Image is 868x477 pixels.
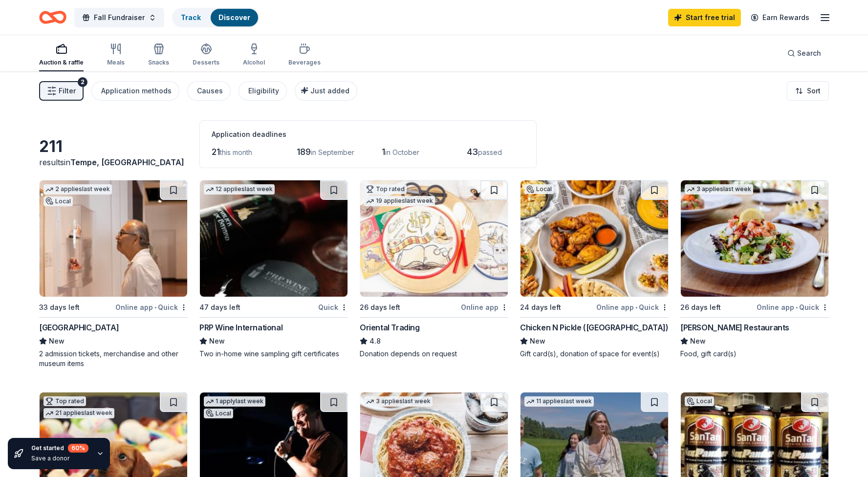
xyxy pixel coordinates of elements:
span: Fall Fundraiser [94,12,145,23]
a: Image for Cameron Mitchell Restaurants3 applieslast week26 days leftOnline app•Quick[PERSON_NAME]... [680,180,829,359]
div: Online app Quick [757,301,829,313]
div: Local [685,396,714,406]
button: Auction & raffle [39,39,84,71]
a: Image for Oriental TradingTop rated19 applieslast week26 days leftOnline appOriental Trading4.8Do... [360,180,508,359]
div: Save a donor [31,455,88,462]
div: 47 days left [199,302,240,313]
button: Eligibility [239,81,287,101]
img: Image for Cameron Mitchell Restaurants [681,180,828,297]
a: Image for PRP Wine International12 applieslast week47 days leftQuickPRP Wine InternationalNewTwo ... [199,180,348,359]
span: New [49,335,65,347]
img: Image for Oriental Trading [360,180,508,297]
span: Tempe, [GEOGRAPHIC_DATA] [70,157,184,167]
div: 1 apply last week [204,396,265,407]
div: Top rated [43,396,86,406]
button: Desserts [193,39,219,71]
button: Beverages [288,39,321,71]
div: 12 applies last week [204,184,275,195]
div: Eligibility [248,85,279,97]
span: • [796,304,798,311]
div: 33 days left [39,302,80,313]
button: Alcohol [243,39,265,71]
button: Snacks [148,39,169,71]
div: Food, gift card(s) [680,349,829,359]
div: 3 applies last week [685,184,753,195]
div: 26 days left [680,302,721,313]
a: Discover [218,13,250,22]
button: Just added [295,81,357,101]
div: Alcohol [243,59,265,66]
span: New [209,335,225,347]
div: Application deadlines [212,129,524,140]
div: 2 applies last week [43,184,112,195]
div: Online app Quick [115,301,188,313]
div: Beverages [288,59,321,66]
a: Start free trial [668,9,741,26]
span: New [530,335,545,347]
span: New [690,335,706,347]
div: Auction & raffle [39,59,84,66]
span: Filter [59,85,76,97]
div: 21 applies last week [43,408,114,418]
span: 4.8 [369,335,381,347]
div: 26 days left [360,302,400,313]
span: 43 [467,147,478,157]
button: Meals [107,39,125,71]
img: Image for Chicken N Pickle (Glendale) [521,180,668,297]
button: Fall Fundraiser [74,8,164,27]
div: Online app [461,301,508,313]
div: [GEOGRAPHIC_DATA] [39,322,119,333]
span: Search [797,47,821,59]
a: Home [39,6,66,29]
span: 189 [297,147,311,157]
button: Application methods [91,81,179,101]
div: Quick [318,301,348,313]
div: results [39,156,188,168]
div: 211 [39,137,188,156]
div: Get started [31,444,88,453]
div: Donation depends on request [360,349,508,359]
img: Image for PRP Wine International [200,180,347,297]
div: Gift card(s), donation of space for event(s) [520,349,669,359]
span: in October [385,148,419,156]
div: Meals [107,59,125,66]
img: Image for Heard Museum [40,180,187,297]
div: Local [524,184,554,194]
div: 2 admission tickets, merchandise and other museum items [39,349,188,369]
div: Causes [197,85,223,97]
span: in September [311,148,354,156]
span: • [154,304,156,311]
div: 24 days left [520,302,561,313]
button: Search [780,43,829,63]
a: Image for Chicken N Pickle (Glendale)Local24 days leftOnline app•QuickChicken N Pickle ([GEOGRAPH... [520,180,669,359]
button: Sort [787,81,829,101]
div: [PERSON_NAME] Restaurants [680,322,789,333]
span: this month [220,148,252,156]
a: Image for Heard Museum2 applieslast weekLocal33 days leftOnline app•Quick[GEOGRAPHIC_DATA]New2 ad... [39,180,188,369]
button: Filter2 [39,81,84,101]
div: 3 applies last week [364,396,433,407]
a: Track [181,13,201,22]
div: Local [43,196,73,206]
div: Desserts [193,59,219,66]
div: PRP Wine International [199,322,282,333]
a: Earn Rewards [745,9,815,26]
div: Online app Quick [596,301,669,313]
div: Top rated [364,184,407,194]
div: Application methods [101,85,172,97]
span: 21 [212,147,220,157]
div: Local [204,409,233,418]
div: 11 applies last week [524,396,594,407]
span: in [64,157,184,167]
div: 19 applies last week [364,196,435,206]
span: Sort [807,85,821,97]
button: Causes [187,81,231,101]
span: passed [478,148,502,156]
button: TrackDiscover [172,8,259,27]
div: Two in-home wine sampling gift certificates [199,349,348,359]
span: Just added [310,87,349,95]
span: • [635,304,637,311]
div: 60 % [68,444,88,453]
span: 1 [382,147,385,157]
div: Snacks [148,59,169,66]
